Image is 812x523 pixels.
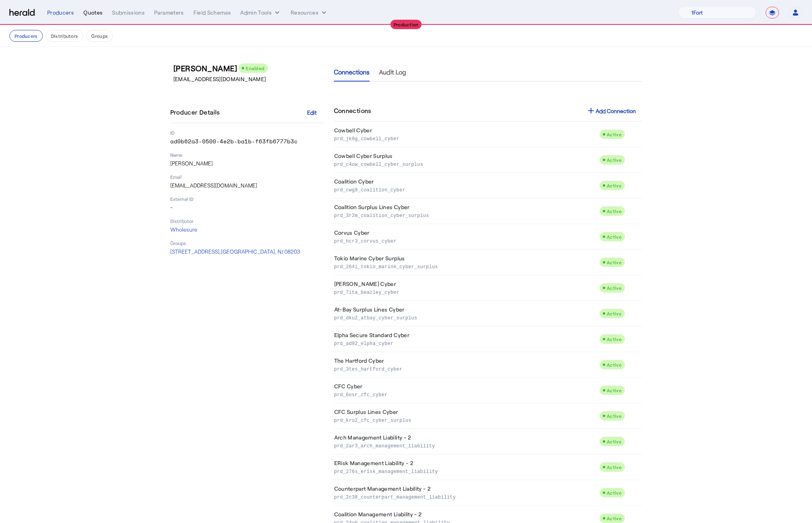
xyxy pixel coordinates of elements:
span: Active [607,311,622,316]
p: [PERSON_NAME] [170,159,324,167]
p: prd_jk0g_cowbell_cyber [334,134,596,142]
span: Active [607,132,622,137]
p: prd_264i_tokio_marine_cyber_surplus [334,262,596,270]
img: Herald Logo [9,9,35,17]
div: Parameters [154,9,184,17]
p: - [170,204,324,211]
p: prd_dku2_atbay_cyber_surplus [334,313,596,321]
a: Audit Log [379,63,406,82]
span: Active [607,234,622,239]
p: [EMAIL_ADDRESS][DOMAIN_NAME] [173,75,328,83]
p: prd_ad92_elpha_cyber [334,339,596,347]
button: Distributors [46,30,83,42]
p: prd_cwg9_coalition_cyber [334,185,596,193]
p: prd_hcr3_corvus_cyber [334,237,596,245]
span: Active [607,157,622,163]
p: Email [170,174,324,180]
p: ID [170,130,324,136]
span: Active [607,208,622,214]
td: Cowbell Cyber Surplus [334,147,599,173]
p: prd_c4ow_cowbell_cyber_surplus [334,160,596,168]
span: Active [607,516,622,521]
td: Counterpart Management Liability - 2 [334,480,599,506]
td: Coalition Cyber [334,173,599,198]
span: Active [607,336,622,342]
td: CFC Cyber [334,378,599,403]
p: ad0b62a3-0500-4e2b-ba1b-f63fb6777b3c [170,137,324,145]
span: Active [607,183,622,188]
p: prd_276s_erisk_management_liability [334,467,596,475]
td: Tokio Marine Cyber Surplus [334,250,599,275]
button: Producers [9,30,43,42]
td: [PERSON_NAME] Cyber [334,275,599,301]
button: internal dropdown menu [240,9,281,17]
p: prd_3tes_hartford_cyber [334,365,596,373]
button: Add Connection [580,104,642,118]
div: Field Schemas [193,9,231,17]
div: Quotes [83,9,103,17]
td: Cowbell Cyber [334,122,599,147]
span: Active [607,260,622,265]
p: prd_2c38_counterpart_management_liability [334,493,596,501]
div: Add Connection [586,106,636,115]
td: Coalition Surplus Lines Cyber [334,198,599,224]
p: [EMAIL_ADDRESS][DOMAIN_NAME] [170,182,324,189]
p: prd_kro2_cfc_cyber_surplus [334,416,596,424]
span: Active [607,285,622,291]
td: At-Bay Surplus Lines Cyber [334,301,599,326]
p: Distributor [170,218,324,224]
span: Active [607,490,622,495]
p: prd_2ar3_arch_management_liability [334,441,596,449]
span: Connections [334,69,370,75]
div: Submissions [112,9,145,17]
button: Edit [299,105,324,119]
td: ERisk Management Liability - 2 [334,454,599,480]
td: Elpha Secure Standard Cyber [334,326,599,352]
p: prd_6osr_cfc_cyber [334,390,596,398]
span: Active [607,439,622,444]
h3: [PERSON_NAME] [173,63,328,74]
mat-icon: add [586,106,596,115]
h4: Producer Details [170,108,223,117]
p: prd_3r2m_coalition_cyber_surplus [334,211,596,219]
span: Active [607,464,622,470]
span: Enabled [246,65,265,71]
span: Active [607,388,622,393]
button: Groups [86,30,113,42]
td: CFC Surplus Lines Cyber [334,403,599,429]
span: Active [607,362,622,367]
p: External ID [170,196,324,202]
a: Connections [334,63,370,82]
span: Audit Log [379,69,406,75]
td: Arch Management Liability - 2 [334,429,599,454]
h4: Connections [334,106,371,115]
span: Active [607,413,622,419]
span: [STREET_ADDRESS], [GEOGRAPHIC_DATA], NJ 08203 [170,248,300,255]
p: Name [170,152,324,158]
p: prd_7ita_beazley_cyber [334,288,596,296]
div: Edit [307,108,317,117]
td: The Hartford Cyber [334,352,599,378]
button: Resources dropdown menu [291,9,328,17]
td: Corvus Cyber [334,224,599,250]
p: Groups [170,240,324,246]
div: Producers [47,9,74,17]
p: Wholesure [170,226,324,234]
div: Production [390,20,422,29]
